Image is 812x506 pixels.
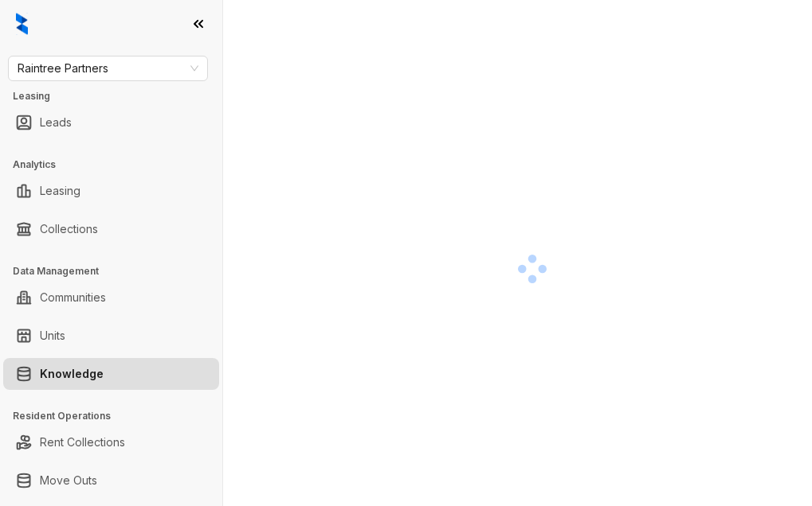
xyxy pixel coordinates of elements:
li: Rent Collections [3,426,219,458]
li: Move Outs [3,465,219,496]
li: Knowledge [3,358,219,390]
h3: Resident Operations [13,409,222,423]
li: Communities [3,282,219,313]
li: Leasing [3,175,219,207]
a: Collections [40,213,98,245]
h3: Data Management [13,264,222,278]
li: Collections [3,213,219,245]
a: Leasing [40,175,80,207]
a: Leads [40,107,72,138]
h3: Leasing [13,89,222,103]
span: Raintree Partners [18,56,198,80]
a: Communities [40,282,106,313]
a: Rent Collections [40,426,125,458]
h3: Analytics [13,158,222,172]
li: Units [3,320,219,352]
a: Knowledge [40,358,104,390]
a: Move Outs [40,465,97,496]
img: logo [16,13,28,35]
a: Units [40,320,65,352]
li: Leads [3,107,219,138]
